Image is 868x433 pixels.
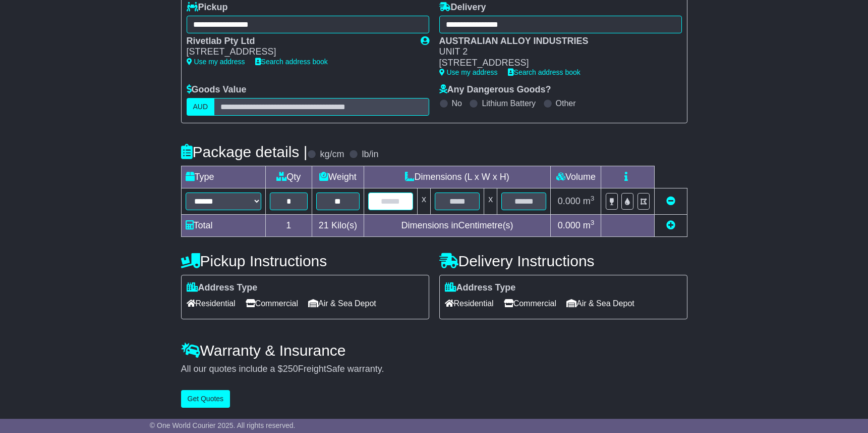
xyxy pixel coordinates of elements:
[187,282,258,294] label: Address Type
[551,166,601,188] td: Volume
[484,188,497,214] td: x
[181,214,265,236] td: Total
[439,58,672,69] div: [STREET_ADDRESS]
[187,84,247,95] label: Goods Value
[181,143,308,160] h4: Package details |
[150,421,296,429] span: © One World Courier 2025. All rights reserved.
[181,364,687,375] div: All our quotes include a $ FreightSafe warranty.
[364,166,551,188] td: Dimensions (L x W x H)
[439,36,672,47] div: AUSTRALIAN ALLOY INDUSTRIES
[187,2,228,13] label: Pickup
[439,84,551,95] label: Any Dangerous Goods?
[482,99,536,108] label: Lithium Battery
[591,195,595,202] sup: 3
[583,196,595,206] span: m
[181,342,687,359] h4: Warranty & Insurance
[265,166,312,188] td: Qty
[452,99,462,108] label: No
[187,296,236,311] span: Residential
[187,58,245,66] a: Use my address
[666,220,675,230] a: Add new item
[320,149,344,160] label: kg/cm
[591,219,595,226] sup: 3
[181,253,429,269] h4: Pickup Instructions
[265,214,312,236] td: 1
[566,296,634,311] span: Air & Sea Depot
[246,296,298,311] span: Commercial
[312,214,364,236] td: Kilo(s)
[362,149,378,160] label: lb/in
[439,46,672,58] div: UNIT 2
[181,390,230,408] button: Get Quotes
[666,196,675,206] a: Remove this item
[187,46,411,58] div: [STREET_ADDRESS]
[312,166,364,188] td: Weight
[319,220,329,230] span: 21
[439,68,498,76] a: Use my address
[583,220,595,230] span: m
[255,58,328,66] a: Search address book
[308,296,376,311] span: Air & Sea Depot
[445,296,494,311] span: Residential
[558,220,581,230] span: 0.000
[558,196,581,206] span: 0.000
[181,166,265,188] td: Type
[556,99,576,108] label: Other
[508,68,581,76] a: Search address book
[439,253,687,269] h4: Delivery Instructions
[187,98,215,116] label: AUD
[445,282,516,294] label: Address Type
[283,364,298,374] span: 250
[187,36,411,47] div: Rivetlab Pty Ltd
[364,214,551,236] td: Dimensions in Centimetre(s)
[504,296,556,311] span: Commercial
[439,2,486,13] label: Delivery
[417,188,430,214] td: x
